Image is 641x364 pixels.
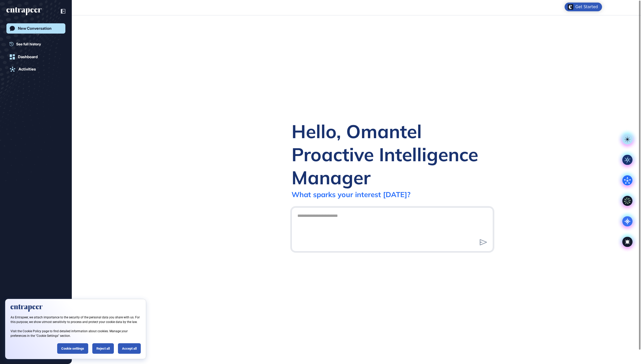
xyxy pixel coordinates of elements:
a: See full history [9,41,65,47]
img: launcher-image-alternative-text [568,4,573,10]
div: entrapeer-logo [6,7,42,15]
div: Open Get Started checklist [565,3,602,11]
a: Activities [6,64,65,74]
a: Dashboard [6,52,65,62]
div: Activities [18,67,36,72]
a: New Conversation [6,23,65,34]
div: New Conversation [18,26,52,31]
div: Get Started [575,4,598,9]
div: Hello, Omantel Proactive Intelligence Manager [292,120,493,189]
span: See full history [16,41,41,47]
div: Dashboard [18,55,38,59]
div: What sparks your interest [DATE]? [292,190,410,199]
